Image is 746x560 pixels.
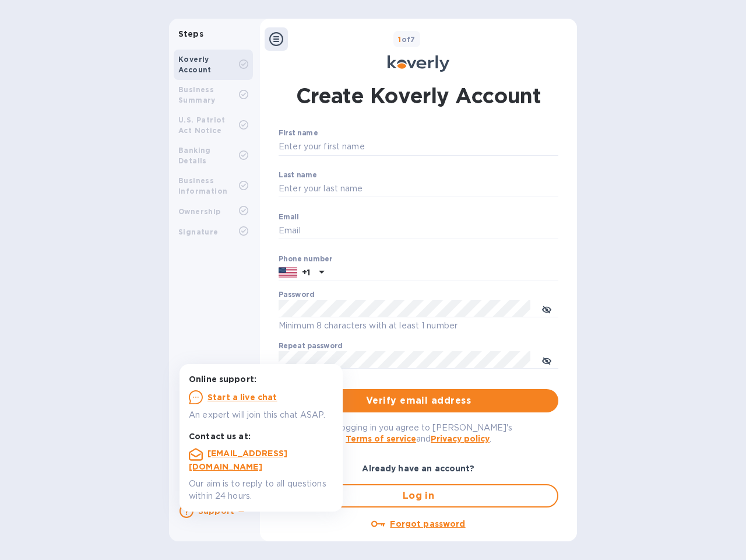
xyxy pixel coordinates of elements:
[279,256,332,262] label: Phone number
[279,130,318,137] label: First name
[189,374,256,384] b: Online support:
[289,489,548,503] span: Log in
[398,35,416,44] b: of 7
[178,55,212,74] b: Koverly Account
[279,180,558,198] input: Enter your last name
[178,116,226,135] b: U.S. Patriot Act Notice
[398,35,401,44] span: 1
[279,343,343,350] label: Repeat password
[302,267,310,278] p: +1
[178,176,227,195] b: Business Information
[296,81,541,110] h1: Create Koverly Account
[189,409,333,421] p: An expert will join this chat ASAP.
[178,207,221,216] b: Ownership
[198,506,234,516] b: Support
[189,449,287,471] a: [EMAIL_ADDRESS][DOMAIN_NAME]
[346,434,416,443] a: Terms of service
[189,432,251,441] b: Contact us at:
[288,394,549,408] span: Verify email address
[535,348,558,372] button: toggle password visibility
[535,297,558,320] button: toggle password visibility
[279,266,297,279] img: US
[178,228,219,236] b: Signature
[207,393,277,402] u: Start a live chat
[279,484,558,508] button: Log in
[279,389,558,412] button: Verify email address
[362,464,474,473] b: Already have an account?
[279,319,558,332] p: Minimum 8 characters with at least 1 number
[178,29,203,38] b: Steps
[279,292,314,299] label: Password
[431,434,490,443] a: Privacy policy
[279,222,558,240] input: Email
[390,519,465,528] u: Forgot password
[178,85,216,104] b: Business Summary
[279,138,558,156] input: Enter your first name
[189,478,333,502] p: Our aim is to reply to all questions within 24 hours.
[279,171,317,178] label: Last name
[279,213,299,220] label: Email
[178,146,211,165] b: Banking Details
[325,423,512,443] span: By logging in you agree to [PERSON_NAME]'s and .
